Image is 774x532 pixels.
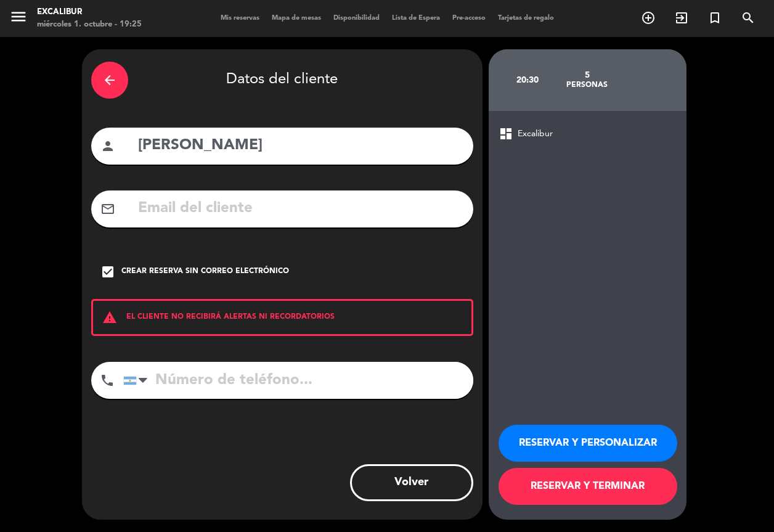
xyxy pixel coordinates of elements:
i: arrow_back [102,73,117,88]
div: Argentina: +54 [124,362,152,398]
span: Mapa de mesas [266,15,327,22]
i: menu [9,7,28,26]
i: mail_outline [100,202,115,216]
button: menu [9,7,28,30]
div: 20:30 [498,59,558,102]
input: Nombre del cliente [137,133,464,158]
button: RESERVAR Y TERMINAR [499,468,677,505]
i: phone [100,373,115,388]
div: Excalibur [37,6,142,18]
button: RESERVAR Y PERSONALIZAR [499,425,677,462]
button: Volver [350,464,473,501]
input: Email del cliente [137,196,464,221]
span: Lista de Espera [386,15,446,22]
div: miércoles 1. octubre - 19:25 [37,18,142,31]
span: Tarjetas de regalo [492,15,560,22]
span: Disponibilidad [327,15,386,22]
input: Número de teléfono... [123,362,473,399]
div: Crear reserva sin correo electrónico [121,266,289,278]
i: add_circle_outline [641,10,656,25]
i: search [741,10,756,25]
i: check_box [100,264,115,279]
div: personas [557,80,617,90]
span: dashboard [499,126,513,141]
i: turned_in_not [707,10,722,25]
span: Mis reservas [214,15,266,22]
div: EL CLIENTE NO RECIBIRÁ ALERTAS NI RECORDATORIOS [91,299,473,336]
span: Pre-acceso [446,15,492,22]
i: person [100,139,115,153]
i: exit_to_app [674,10,689,25]
span: Excalibur [518,127,553,141]
div: 5 [557,70,617,80]
div: Datos del cliente [91,59,473,102]
i: warning [93,310,126,325]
